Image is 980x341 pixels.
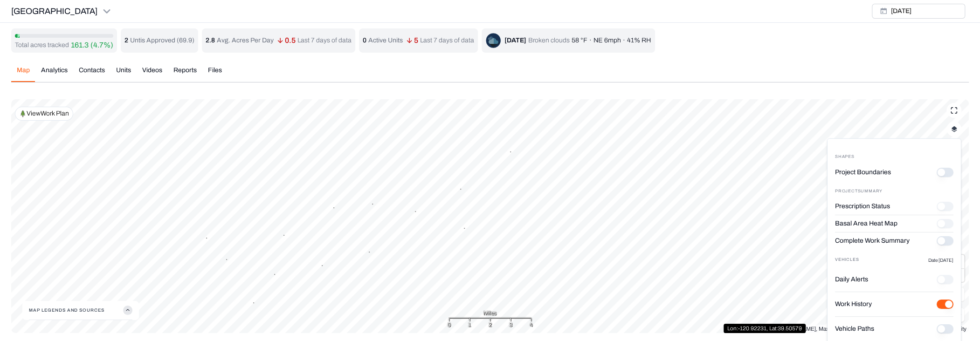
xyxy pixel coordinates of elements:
[420,36,474,45] p: Last 7 days of data
[835,167,891,177] label: Project Boundaries
[528,36,570,45] p: Broken clouds
[486,33,501,48] img: broken-clouds-night-D27faUOw.png
[11,5,97,18] p: [GEOGRAPHIC_DATA]
[277,38,296,43] p: 0.5
[369,252,370,252] button: 19
[407,38,418,43] p: 5
[623,36,625,45] p: ·
[253,302,254,303] button: 7
[124,36,128,45] p: 2
[835,154,953,160] div: Shapes
[510,151,511,152] button: 7
[35,66,73,82] button: Analytics
[73,66,110,82] button: Contacts
[415,211,416,212] button: 25
[368,36,403,45] p: Active Units
[835,275,868,284] label: Daily Alerts
[226,259,227,260] button: 8
[464,228,465,229] button: 2
[206,36,215,45] p: 2.8
[727,325,802,332] p: Lon: -120.92231 , Lat: 39.50579
[29,301,132,320] button: Map Legends And Sources
[283,235,284,236] button: 18
[168,66,202,82] button: Reports
[11,66,35,82] button: Map
[277,38,283,43] img: arrow
[835,324,874,334] label: Vehicle Paths
[483,308,497,318] span: Miles
[509,320,512,329] div: 3
[217,36,274,45] p: Avg. Acres Per Day
[322,265,323,266] button: 3
[468,320,471,329] div: 1
[460,189,461,190] button: 8
[504,36,526,45] div: [DATE]
[71,40,89,51] p: 161.3
[928,257,953,264] p: Date [DATE]
[333,207,334,208] button: 8
[589,36,592,45] p: ·
[835,236,910,246] label: Complete Work Summary
[71,40,113,51] button: 161.3(4.7%)
[489,320,492,329] div: 2
[835,188,953,194] div: Project Summary
[835,219,897,228] label: Basal Area Heat Map
[627,36,651,45] p: 41% RH
[363,36,366,45] p: 0
[835,202,890,211] label: Prescription Status
[407,38,412,43] img: arrow
[206,238,207,239] button: 2
[872,4,965,19] button: [DATE]
[372,204,373,205] button: 3
[27,109,69,118] p: View Work Plan
[594,36,621,45] p: NE 6mph
[137,66,168,82] button: Videos
[130,36,194,45] p: Untis Approved ( 69.9 )
[835,257,859,264] p: Vehicles
[15,41,69,50] p: Total acres tracked
[110,66,137,82] button: Units
[448,320,451,329] div: 0
[951,126,957,132] img: layerIcon
[835,300,872,309] label: Work History
[202,66,228,82] button: Files
[11,99,969,333] canvas: Map
[572,36,587,45] p: 58 °F
[297,36,352,45] p: Last 7 days of data
[274,274,275,275] button: 10
[530,320,533,329] div: 4
[90,40,113,51] p: (4.7%)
